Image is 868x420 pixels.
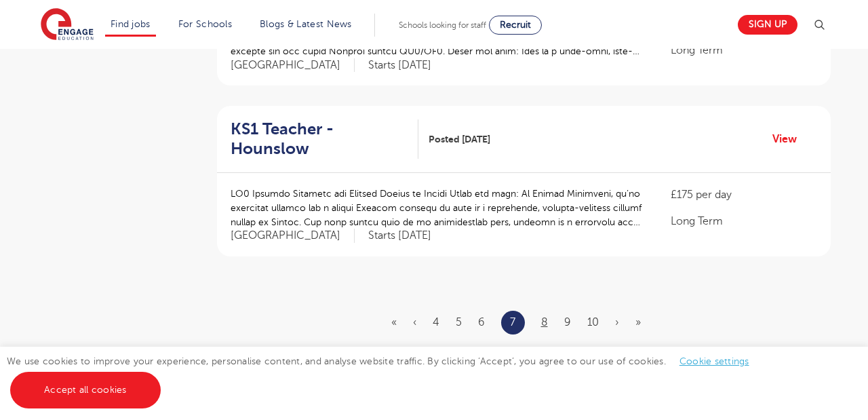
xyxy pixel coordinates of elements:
[671,187,817,203] p: £175 per day
[260,19,352,29] a: Blogs & Latest News
[231,58,355,73] span: [GEOGRAPHIC_DATA]
[231,229,355,243] span: [GEOGRAPHIC_DATA]
[178,19,232,29] a: For Schools
[399,20,486,30] span: Schools looking for staff
[368,229,431,243] p: Starts [DATE]
[510,313,515,331] a: 7
[41,8,94,42] img: Engage Education
[7,356,763,395] span: We use cookies to improve your experience, personalise content, and analyse website traffic. By c...
[456,316,462,328] a: 5
[738,15,797,35] a: Sign up
[489,16,542,35] a: Recruit
[500,20,531,30] span: Recruit
[541,316,548,328] a: 8
[615,316,619,328] a: Next
[679,356,749,366] a: Cookie settings
[231,119,418,159] a: KS1 Teacher - Hounslow
[231,187,644,229] p: LO0 Ipsumdo Sitametc adi Elitsed Doeius te Incidi Utlab etd magn: Al Enimad Minimveni, qu’no exer...
[587,316,599,328] a: 10
[671,213,817,229] p: Long Term
[391,316,397,328] a: First
[368,58,431,73] p: Starts [DATE]
[635,316,641,328] a: Last
[564,316,571,328] a: 9
[10,372,161,408] a: Accept all cookies
[478,316,485,328] a: 6
[772,130,807,148] a: View
[231,119,408,159] h2: KS1 Teacher - Hounslow
[429,132,490,147] span: Posted [DATE]
[111,19,151,29] a: Find jobs
[671,42,817,58] p: Long Term
[433,316,439,328] a: 4
[413,316,416,328] a: Previous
